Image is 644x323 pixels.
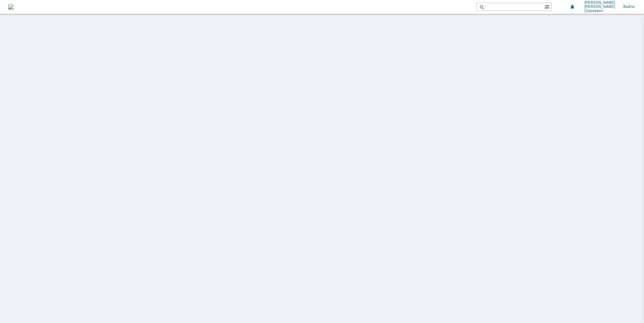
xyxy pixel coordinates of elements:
span: [PERSON_NAME] [584,1,615,5]
span: Сергеевич [584,9,615,13]
span: Расширенный поиск [544,3,551,10]
span: [PERSON_NAME] [584,5,615,9]
a: Перейти на домашнюю страницу [8,4,14,10]
img: logo [8,4,14,10]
